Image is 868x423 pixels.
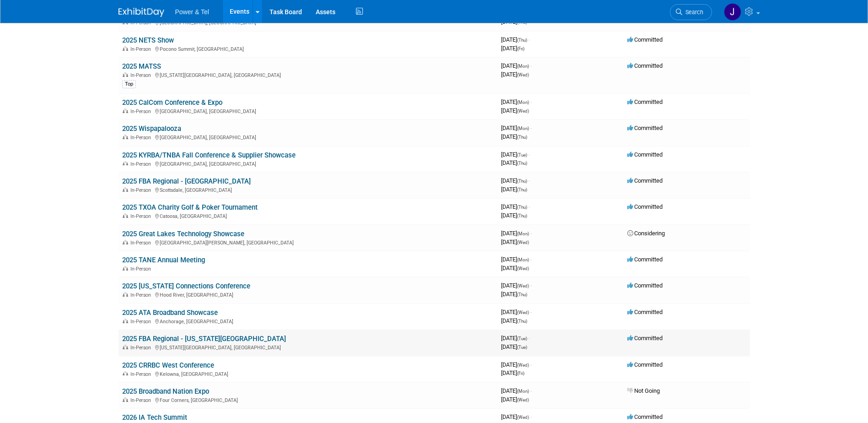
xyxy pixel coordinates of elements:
img: In-Person Event [123,46,128,51]
span: In-Person [130,397,154,403]
img: In-Person Event [123,292,128,297]
img: In-Person Event [123,345,128,349]
span: (Tue) [517,345,527,350]
img: In-Person Event [123,135,128,139]
a: 2025 ATA Broadband Showcase [122,309,218,317]
a: 2025 TXOA Charity Golf & Poker Tournament [122,203,258,211]
span: Committed [627,282,663,289]
div: [GEOGRAPHIC_DATA], [GEOGRAPHIC_DATA] [122,107,494,114]
div: Top [122,80,136,88]
span: [DATE] [501,361,532,368]
a: 2026 IA Tech Summit [122,413,187,422]
img: In-Person Event [123,319,128,323]
span: [DATE] [501,71,529,78]
div: Catoosa, [GEOGRAPHIC_DATA] [122,212,494,219]
span: Committed [627,98,663,105]
span: [DATE] [501,107,529,114]
span: In-Person [130,240,154,246]
span: [DATE] [501,62,532,69]
span: Committed [627,203,663,210]
span: [DATE] [501,335,530,342]
span: (Fri) [517,46,524,51]
a: 2025 Wispapalooza [122,125,181,133]
span: (Thu) [517,179,527,184]
span: [DATE] [501,291,527,298]
span: [DATE] [501,133,527,140]
span: (Mon) [517,257,529,262]
span: [DATE] [501,239,529,245]
span: (Wed) [517,108,529,114]
div: Anchorage, [GEOGRAPHIC_DATA] [122,317,494,325]
span: Committed [627,335,663,342]
span: - [528,151,530,158]
a: 2025 FBA Regional - [GEOGRAPHIC_DATA] [122,177,251,185]
span: [DATE] [501,186,527,193]
img: In-Person Event [123,397,128,402]
a: 2025 CalCom Conference & Expo [122,98,222,107]
img: ExhibitDay [119,8,164,17]
span: (Mon) [517,64,529,69]
span: (Fri) [517,371,524,376]
div: Scottsdale, [GEOGRAPHIC_DATA] [122,186,494,193]
span: (Wed) [517,72,529,77]
a: 2025 MATSS [122,62,161,70]
span: In-Person [130,46,154,52]
span: [DATE] [501,256,532,263]
span: [DATE] [501,230,532,237]
span: (Wed) [517,240,529,245]
img: In-Person Event [123,108,128,113]
span: In-Person [130,266,154,272]
div: Kelowna, [GEOGRAPHIC_DATA] [122,370,494,377]
span: - [530,413,532,420]
img: In-Person Event [123,213,128,218]
span: Committed [627,177,663,184]
img: In-Person Event [123,187,128,192]
span: In-Person [130,187,154,193]
span: [DATE] [501,45,524,52]
span: (Thu) [517,213,527,218]
div: [GEOGRAPHIC_DATA][PERSON_NAME], [GEOGRAPHIC_DATA] [122,239,494,246]
span: (Mon) [517,231,529,236]
span: [DATE] [501,151,530,158]
a: 2025 TANE Annual Meeting [122,256,205,264]
span: (Mon) [517,126,529,131]
div: [GEOGRAPHIC_DATA], [GEOGRAPHIC_DATA] [122,160,494,167]
span: [DATE] [501,317,527,324]
span: - [528,177,530,184]
span: [DATE] [501,396,529,403]
span: (Thu) [517,187,527,192]
span: Committed [627,125,663,131]
span: - [530,361,532,368]
span: (Wed) [517,363,529,368]
span: [DATE] [501,177,530,184]
span: Considering [627,230,665,237]
span: - [530,282,532,289]
span: (Wed) [517,283,529,288]
span: - [528,36,530,43]
a: 2025 CRRBC West Conference [122,361,214,369]
a: 2025 [US_STATE] Connections Conference [122,282,250,290]
span: (Thu) [517,205,527,210]
span: In-Person [130,371,154,377]
span: - [530,98,532,105]
span: - [530,62,532,69]
div: [GEOGRAPHIC_DATA], [GEOGRAPHIC_DATA] [122,133,494,141]
div: Hood River, [GEOGRAPHIC_DATA] [122,291,494,298]
span: In-Person [130,135,154,141]
span: (Tue) [517,336,527,341]
span: [DATE] [501,413,532,420]
span: Not Going [627,387,660,394]
img: In-Person Event [123,371,128,376]
div: [US_STATE][GEOGRAPHIC_DATA], [GEOGRAPHIC_DATA] [122,71,494,78]
img: In-Person Event [123,72,128,77]
span: In-Person [130,292,154,298]
span: In-Person [130,345,154,351]
span: Committed [627,309,663,315]
span: - [530,230,532,237]
span: In-Person [130,72,154,78]
span: Committed [627,256,663,263]
span: - [530,125,532,131]
span: (Thu) [517,292,527,297]
span: (Wed) [517,310,529,315]
span: (Thu) [517,135,527,140]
